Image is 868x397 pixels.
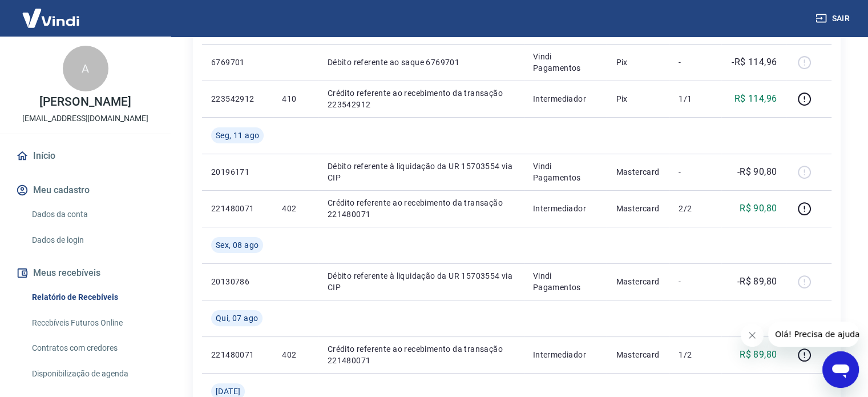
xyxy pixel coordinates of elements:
[211,166,264,178] p: 20196171
[533,203,598,214] p: Intermediador
[328,343,515,366] p: Crédito referente ao recebimento da transação 221480071
[7,8,96,17] span: Olá! Precisa de ajuda?
[14,1,88,35] img: Vindi
[27,336,157,360] a: Contratos com credores
[282,93,309,105] p: 410
[211,276,264,287] p: 20130786
[679,276,712,287] p: -
[328,197,515,220] p: Crédito referente ao recebimento da transação 221480071
[679,349,712,360] p: 1/2
[616,349,660,360] p: Mastercard
[533,161,598,183] p: Vindi Pagamentos
[211,93,264,105] p: 223542912
[734,92,777,106] p: R$ 114,96
[768,322,859,347] iframe: Mensagem da empresa
[616,166,660,178] p: Mastercard
[533,349,598,360] p: Intermediador
[328,161,515,183] p: Débito referente à liquidação da UR 15703554 via CIP
[27,311,157,335] a: Recebíveis Futuros Online
[741,324,764,347] iframe: Fechar mensagem
[216,239,259,251] span: Sex, 08 ago
[328,87,515,110] p: Crédito referente ao recebimento da transação 223542912
[216,312,258,324] span: Qui, 07 ago
[679,57,712,68] p: -
[216,386,240,397] span: [DATE]
[27,203,157,226] a: Dados da conta
[63,46,108,91] div: A
[533,270,598,293] p: Vindi Pagamentos
[740,348,777,362] p: R$ 89,80
[216,130,259,141] span: Seg, 11 ago
[14,260,157,286] button: Meus recebíveis
[27,286,157,309] a: Relatório de Recebíveis
[282,349,309,360] p: 402
[282,203,309,214] p: 402
[616,203,660,214] p: Mastercard
[22,113,148,125] p: [EMAIL_ADDRESS][DOMAIN_NAME]
[14,143,157,169] a: Início
[211,203,264,214] p: 221480071
[679,93,712,105] p: 1/1
[740,202,777,215] p: R$ 90,80
[328,270,515,293] p: Débito referente à liquidação da UR 15703554 via CIP
[533,93,598,105] p: Intermediador
[211,57,264,68] p: 6769701
[679,166,712,178] p: -
[27,228,157,252] a: Dados de login
[27,362,157,386] a: Disponibilização de agenda
[616,276,660,287] p: Mastercard
[39,96,131,108] p: [PERSON_NAME]
[616,93,660,105] p: Pix
[737,275,777,288] p: -R$ 89,80
[679,203,712,214] p: 2/2
[616,57,660,68] p: Pix
[211,349,264,360] p: 221480071
[732,55,777,69] p: -R$ 114,96
[328,57,515,68] p: Débito referente ao saque 6769701
[813,8,854,29] button: Sair
[533,51,598,74] p: Vindi Pagamentos
[737,165,777,179] p: -R$ 90,80
[822,351,859,388] iframe: Botão para abrir a janela de mensagens
[14,178,157,203] button: Meu cadastro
